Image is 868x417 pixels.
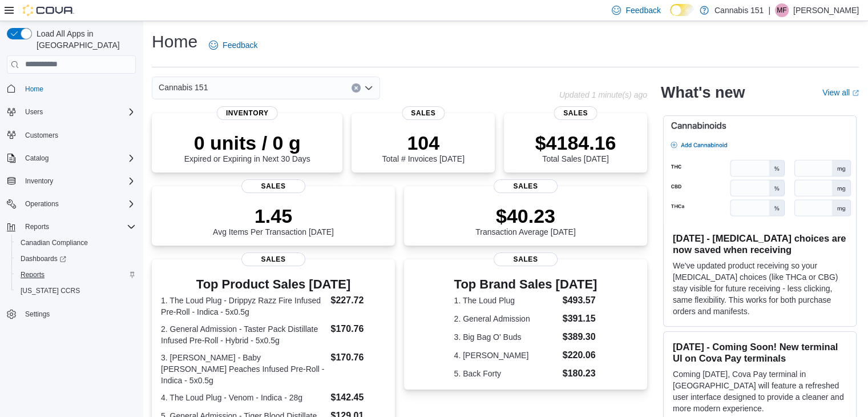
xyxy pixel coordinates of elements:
[673,368,847,414] p: Coming [DATE], Cova Pay terminal in [GEOGRAPHIC_DATA] will feature a refreshed user interface des...
[223,39,257,51] span: Feedback
[16,252,136,266] span: Dashboards
[161,323,326,346] dt: 2. General Admission - Taster Pack Distillate Infused Pre-Roll - Hybrid - 5x0.5g
[241,179,305,193] span: Sales
[494,252,558,266] span: Sales
[152,30,197,53] h1: Home
[16,284,84,298] a: [US_STATE] CCRS
[21,270,45,279] span: Reports
[25,222,49,231] span: Reports
[475,205,576,236] div: Transaction Average [DATE]
[7,76,136,352] nav: Complex example
[2,173,140,189] button: Inventory
[21,82,48,96] a: Home
[21,307,136,321] span: Settings
[330,294,385,307] dd: $227.72
[454,368,558,379] dt: 5. Back Forty
[670,16,671,17] span: Dark Mode
[16,236,136,250] span: Canadian Compliance
[673,260,847,317] p: We've updated product receiving so your [MEDICAL_DATA] choices (like THCa or CBG) stay visible fo...
[21,197,63,211] button: Operations
[822,88,859,97] a: View allExternal link
[21,151,136,165] span: Catalog
[625,5,660,16] span: Feedback
[454,278,597,291] h3: Top Brand Sales [DATE]
[184,131,310,154] p: 0 units / 0 g
[16,284,136,298] span: Washington CCRS
[161,352,326,386] dt: 3. [PERSON_NAME] - Baby [PERSON_NAME] Peaches Infused Pre-Roll - Indica - 5x0.5g
[25,154,49,163] span: Catalog
[330,391,385,404] dd: $142.45
[159,81,208,94] span: Cannabis 151
[454,313,558,324] dt: 2. General Admission
[673,341,847,364] h3: [DATE] - Coming Soon! New terminal UI on Cova Pay terminals
[454,350,558,361] dt: 4. [PERSON_NAME]
[32,28,136,51] span: Load All Apps in [GEOGRAPHIC_DATA]
[21,129,63,142] a: Customers
[775,3,789,17] div: Michael Fronte
[673,232,847,255] h3: [DATE] - [MEDICAL_DATA] choices are now saved when receiving
[11,283,140,299] button: [US_STATE] CCRS
[777,3,786,17] span: MF
[661,83,745,102] h2: What's new
[161,392,326,403] dt: 4. The Loud Plug - Venom - Indica - 28g
[402,106,445,120] span: Sales
[2,150,140,166] button: Catalog
[241,252,305,266] span: Sales
[2,219,140,235] button: Reports
[217,106,278,120] span: Inventory
[535,131,616,163] div: Total Sales [DATE]
[563,367,597,380] dd: $180.23
[25,131,58,140] span: Customers
[563,330,597,344] dd: $389.30
[2,196,140,212] button: Operations
[768,3,770,17] p: |
[2,306,140,322] button: Settings
[21,307,54,321] a: Settings
[184,131,310,163] div: Expired or Expiring in Next 30 Days
[21,220,54,234] button: Reports
[21,220,136,234] span: Reports
[364,83,373,93] button: Open list of options
[16,236,92,250] a: Canadian Compliance
[2,104,140,120] button: Users
[714,3,764,17] p: Cannabis 151
[204,34,262,57] a: Feedback
[213,205,334,227] p: 1.45
[352,83,361,93] button: Clear input
[11,251,140,267] a: Dashboards
[21,174,136,188] span: Inventory
[554,106,597,120] span: Sales
[161,278,386,291] h3: Top Product Sales [DATE]
[2,127,140,143] button: Customers
[793,3,859,17] p: [PERSON_NAME]
[25,177,53,186] span: Inventory
[559,90,647,99] p: Updated 1 minute(s) ago
[382,131,464,154] p: 104
[16,268,136,282] span: Reports
[11,235,140,251] button: Canadian Compliance
[21,105,136,119] span: Users
[25,199,59,209] span: Operations
[494,179,558,193] span: Sales
[563,348,597,362] dd: $220.06
[330,322,385,336] dd: $170.76
[852,90,859,97] svg: External link
[21,197,136,211] span: Operations
[161,295,326,318] dt: 1. The Loud Plug - Drippyz Razz Fire Infused Pre-Roll - Indica - 5x0.5g
[330,351,385,364] dd: $170.76
[563,312,597,326] dd: $391.15
[21,174,58,188] button: Inventory
[16,252,71,266] a: Dashboards
[23,5,74,16] img: Cova
[213,205,334,236] div: Avg Items Per Transaction [DATE]
[454,331,558,343] dt: 3. Big Bag O' Buds
[25,85,43,94] span: Home
[25,310,50,319] span: Settings
[454,295,558,306] dt: 1. The Loud Plug
[535,131,616,154] p: $4184.16
[21,105,47,119] button: Users
[11,267,140,283] button: Reports
[21,286,80,295] span: [US_STATE] CCRS
[21,238,88,247] span: Canadian Compliance
[16,268,49,282] a: Reports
